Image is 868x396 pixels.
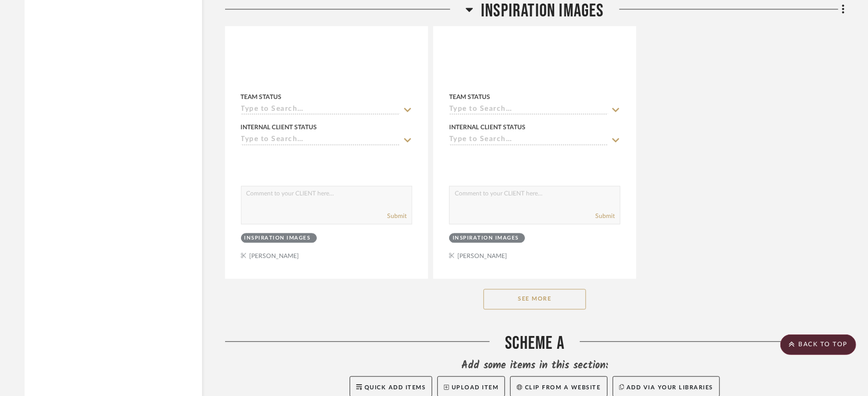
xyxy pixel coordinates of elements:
input: Type to Search… [449,105,608,115]
input: Type to Search… [449,135,608,145]
div: Add some items in this section: [225,359,845,373]
div: Team Status [241,92,282,102]
button: Submit [595,211,615,221]
div: Internal Client Status [241,123,317,132]
div: Inspiration Images [245,234,311,242]
input: Type to Search… [241,105,400,115]
button: See More [483,289,586,309]
div: Inspiration Images [453,234,519,242]
button: Submit [387,211,407,221]
input: Type to Search… [241,135,400,145]
span: Quick Add Items [365,385,426,390]
scroll-to-top-button: BACK TO TOP [780,334,856,355]
div: Internal Client Status [449,123,526,132]
div: Team Status [449,92,490,102]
